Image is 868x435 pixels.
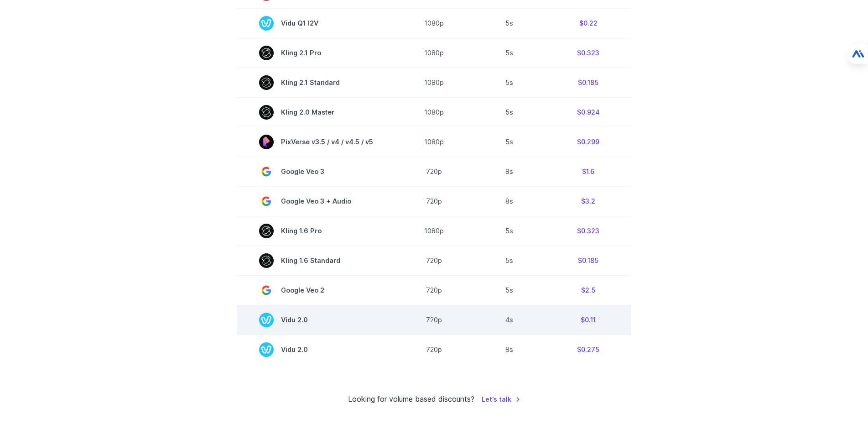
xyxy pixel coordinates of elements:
[546,127,631,157] td: $0.299
[546,275,631,305] td: $2.5
[473,305,546,335] td: 4s
[259,313,373,327] span: Vidu 2.0
[395,8,473,38] td: 1080p
[259,194,373,209] span: Google Veo 3 + Audio
[546,38,631,68] td: $0.323
[473,186,546,216] td: 8s
[546,305,631,335] td: $0.11
[395,97,473,127] td: 1080p
[259,105,373,120] span: Kling 2.0 Master
[473,127,546,157] td: 5s
[546,246,631,275] td: $0.185
[348,393,474,405] small: Looking for volume based discounts?
[395,157,473,186] td: 720p
[259,164,373,179] span: Google Veo 3
[259,75,373,90] span: Kling 2.1 Standard
[473,68,546,97] td: 5s
[473,335,546,364] td: 8s
[395,216,473,246] td: 1080p
[259,46,373,60] span: Kling 2.1 Pro
[259,224,373,238] span: Kling 1.6 Pro
[259,342,373,357] span: Vidu 2.0
[473,157,546,186] td: 8s
[395,127,473,157] td: 1080p
[482,394,520,404] a: Let's talk
[473,246,546,275] td: 5s
[259,16,373,31] span: Vidu Q1 I2V
[546,186,631,216] td: $3.2
[546,157,631,186] td: $1.6
[473,275,546,305] td: 5s
[473,97,546,127] td: 5s
[395,38,473,68] td: 1080p
[259,253,373,268] span: Kling 1.6 Standard
[546,97,631,127] td: $0.924
[395,246,473,275] td: 720p
[546,68,631,97] td: $0.185
[546,335,631,364] td: $0.275
[395,335,473,364] td: 720p
[395,305,473,335] td: 720p
[395,68,473,97] td: 1080p
[473,216,546,246] td: 5s
[473,38,546,68] td: 5s
[395,275,473,305] td: 720p
[473,8,546,38] td: 5s
[259,283,373,298] span: Google Veo 2
[546,8,631,38] td: $0.22
[395,186,473,216] td: 720p
[546,216,631,246] td: $0.323
[259,135,373,149] span: PixVerse v3.5 / v4 / v4.5 / v5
